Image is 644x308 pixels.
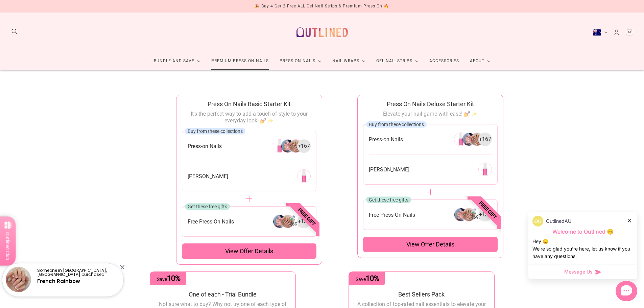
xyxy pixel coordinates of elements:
span: Buy from these collections [188,128,243,134]
span: Press-on Nails [188,143,222,150]
span: + 167 [298,142,310,150]
span: Save [356,277,379,282]
span: It's the perfect way to add a touch of style to your everyday look! 💅✨ [191,111,308,124]
a: Accessories [424,52,464,70]
img: 266304946256-1 [281,139,294,153]
span: One of each - Trial Bundle [189,291,257,298]
a: About [464,52,496,70]
span: Press-on Nails [369,136,403,143]
div: Hey 😊 We‘re so glad you’re here, let us know if you have any questions. [532,238,633,260]
a: Cart [626,29,633,36]
span: Buy from these collections [369,122,424,127]
span: Save [157,277,181,282]
span: 10% [167,274,181,283]
span: Free gift [277,187,337,247]
span: Get these free gifts [369,197,408,203]
a: Nail Wraps [327,52,371,70]
a: Account [613,29,620,36]
span: Get these free gifts [188,204,227,209]
img: data:image/png;base64,iVBORw0KGgoAAAANSUhEUgAAACQAAAAkCAYAAADhAJiYAAACJklEQVR4AexUO28TQRice/mFQxI... [532,216,543,227]
img: 266304946256-2 [289,139,303,153]
span: Elevate your nail game with ease! 💅✨ [383,111,477,117]
span: + 167 [479,136,491,143]
img: 266304946256-0 [454,133,468,146]
span: Best Sellers Pack [398,291,445,298]
span: Free Press-On Nails [188,218,234,225]
p: OutlinedAU [546,217,571,225]
span: View offer details [225,247,273,255]
a: Bundle and Save [148,52,206,70]
p: Welcome to Outlined 😊 [532,228,633,235]
a: French Rainbow [37,278,80,285]
p: Someone in [GEOGRAPHIC_DATA], [GEOGRAPHIC_DATA] purchased [37,268,118,277]
button: Australia [593,29,607,36]
img: 269291651152-0 [478,163,492,176]
span: Free gift [458,180,518,240]
img: 266304946256-2 [470,133,484,146]
div: 🎉 Buy 4 Get 2 Free ALL Gel Nail Strips & Premium Press On 🔥 [255,3,389,10]
a: Press On Nails [274,52,327,70]
span: View offer details [406,240,454,248]
span: Free Press-On Nails [369,211,415,218]
span: [PERSON_NAME] [188,173,228,180]
a: Outlined [292,18,352,47]
span: 10% [366,274,379,283]
img: 266304946256-1 [462,133,476,146]
img: 266304946256-0 [273,139,286,153]
span: Message Us [564,268,593,275]
a: Premium Press On Nails [206,52,274,70]
button: Search [11,28,18,35]
img: 269291651152-0 [297,169,311,183]
span: [PERSON_NAME] [369,166,409,173]
a: Gel Nail Strips [371,52,424,70]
